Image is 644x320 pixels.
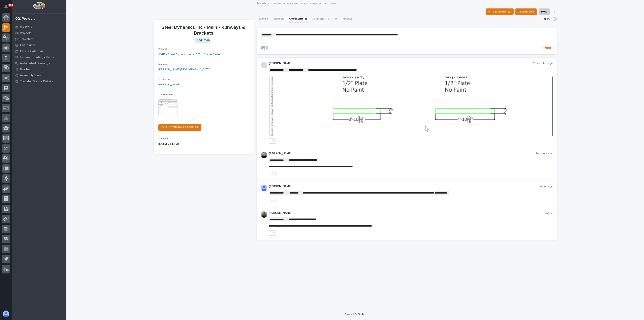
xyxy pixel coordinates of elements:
p: Steel Dynamics Inc - Main - Runways & Brackets [158,25,249,36]
p: [DATE] 08:33 am [158,142,249,146]
button: Outsource ↑ [515,8,537,15]
button: Hold [539,8,550,15]
span: Created [158,137,168,140]
p: Quotes [20,68,31,71]
button: Post [542,46,553,50]
p: [PERSON_NAME] [269,62,533,65]
span: Manager [158,63,168,65]
a: 26117 - Steel Dynamics Inc - 10 Ton Crane System [158,52,222,57]
a: Travelers [257,1,269,5]
button: users-avatar [2,310,10,318]
a: Fab and Coatings Items [12,54,66,60]
span: Coordinator [158,78,172,81]
span: DUPLICATE THIS TRAVELER [162,126,198,129]
p: [PERSON_NAME] [269,211,545,215]
button: Details [257,15,271,23]
div: Notifications100 [5,5,10,11]
span: Project [158,48,167,50]
p: Traveler Status Details [20,80,53,83]
p: a day ago [540,185,553,188]
button: Metrics [340,15,355,23]
button: like this post [269,198,276,203]
img: ACg8ocLB2sBq07NhafZLDpfZztpbDqa4HYtD3rBf5LhdHf4k=s96-c [261,211,267,218]
a: Travelers [12,36,66,42]
p: Assembly View [20,74,41,77]
button: like this post [269,230,276,236]
p: Customers [20,43,35,47]
span: Traveler PDF [158,93,173,96]
span: ← To Engineer 📐 [488,9,511,14]
p: Projects [20,31,32,35]
button: Shipping [271,15,287,23]
img: Workspace Logo [33,2,45,9]
a: Onsite Calendar [12,48,66,54]
span: Post [544,46,551,50]
div: 02. Projects [15,17,35,21]
p: Steel Dynamics Inc - Main - Runways & Brackets [273,1,337,5]
p: [PERSON_NAME] [269,152,536,155]
span: Hold [541,9,547,14]
button: Comments (4) [287,15,309,23]
div: Production [195,38,211,43]
p: Follow [542,17,550,21]
a: Projects [12,30,66,36]
a: DUPLICATE THIS TRAVELER [158,124,201,131]
a: Traveler Status Details [12,78,66,84]
p: 100 [9,4,13,7]
img: AOh14GjpcA6ydKGAvwfezp8OhN30Q3_1BHk5lQOeczEvCIoEuGETHm2tT-JUDAHyqffuBe4ae2BInEDZwLlH3tcCd_oYlV_i4... [261,185,267,191]
button: FAI [331,15,340,23]
p: [DATE] [545,211,553,215]
a: Automated Drawings [12,60,66,66]
p: Automated Drawings [20,62,50,65]
p: Travelers [20,37,34,41]
a: Assembly View [12,72,66,78]
p: My Work [20,25,32,29]
a: Customers [12,42,66,48]
span: Outsource ↑ [518,9,534,14]
button: ← To Engineer 📐 [486,8,514,15]
p: 20 hours ago [536,152,553,155]
a: Quotes [12,66,66,72]
p: [PERSON_NAME] [269,185,540,188]
a: [PERSON_NAME][DEMOGRAPHIC_DATA] [158,67,210,72]
button: like this post [269,171,276,176]
button: Components [309,15,331,23]
img: ACg8ocLB2sBq07NhafZLDpfZztpbDqa4HYtD3rBf5LhdHf4k=s96-c [261,152,267,158]
p: Onsite Calendar [20,50,43,53]
button: Notifications [2,2,10,11]
a: My Work [12,24,66,30]
a: [PERSON_NAME] [158,83,180,87]
p: 25 minutes ago [533,62,553,65]
p: Fab and Coatings Items [20,56,54,59]
button: like this post [269,138,276,144]
a: Powered By Stacker [345,313,365,315]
